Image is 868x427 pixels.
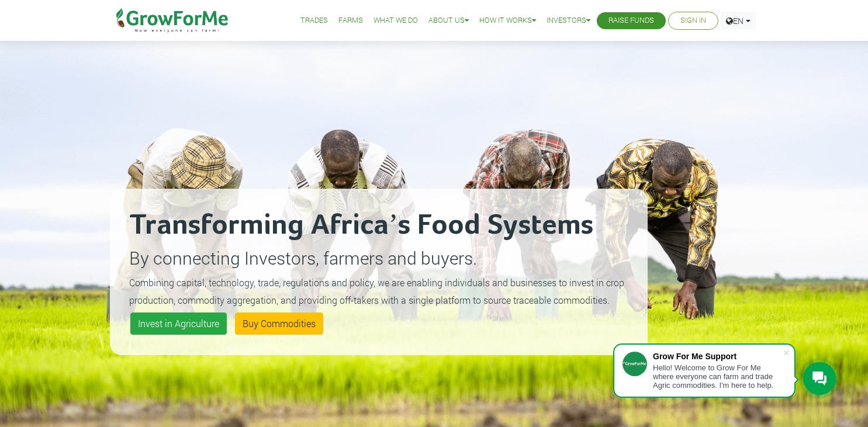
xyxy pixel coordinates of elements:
[428,15,469,27] a: About Us
[129,208,628,243] h2: Transforming Africa’s Food Systems
[130,313,227,335] a: Invest in Agriculture
[300,15,328,27] a: Trades
[680,15,706,27] a: Sign In
[653,363,783,390] div: Hello! Welcome to Grow For Me where everyone can farm and trade Agric commodities. I'm here to help.
[235,313,323,335] a: Buy Commodities
[374,15,418,27] a: What We Do
[721,12,756,30] a: EN
[608,15,654,27] a: Raise Funds
[547,15,590,27] a: Investors
[129,245,628,271] p: By connecting Investors, farmers and buyers.
[479,15,536,27] a: How it Works
[653,352,783,361] div: Grow For Me Support
[129,276,624,306] small: Combining capital, technology, trade, regulations and policy, we are enabling individuals and bus...
[338,15,363,27] a: Farms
